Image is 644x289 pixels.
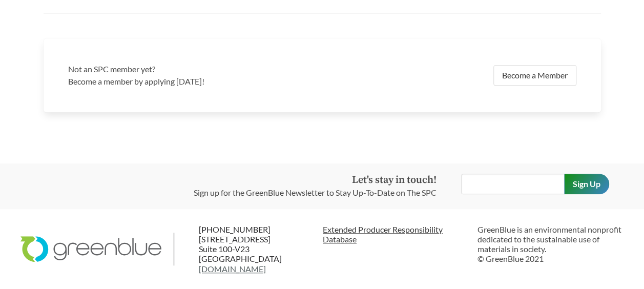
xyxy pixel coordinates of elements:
[352,174,437,187] strong: Let's stay in touch!
[194,187,437,199] p: Sign up for the GreenBlue Newsletter to Stay Up-To-Date on The SPC
[493,65,576,86] a: Become a Member
[68,63,316,75] h3: Not an SPC member yet?
[199,224,323,274] p: [PHONE_NUMBER] [STREET_ADDRESS] Suite 100-V23 [GEOGRAPHIC_DATA]
[199,264,266,274] a: [DOMAIN_NAME]
[477,224,624,264] p: GreenBlue is an environmental nonprofit dedicated to the sustainable use of materials in society....
[323,224,469,244] a: Extended Producer ResponsibilityDatabase
[564,174,609,194] input: Sign Up
[68,75,316,88] p: Become a member by applying [DATE]!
